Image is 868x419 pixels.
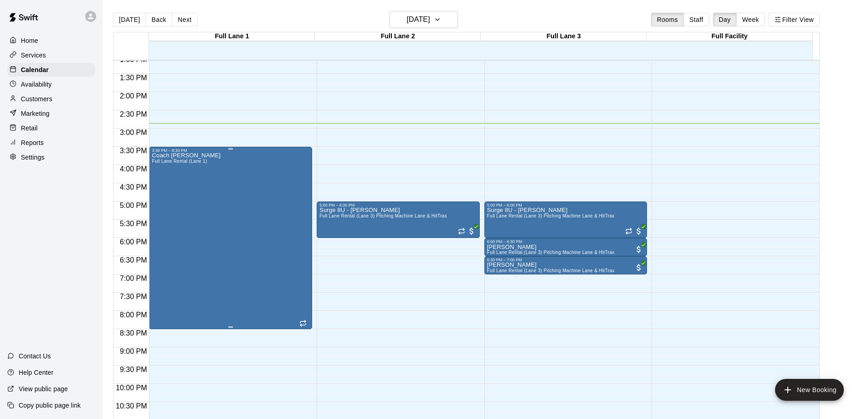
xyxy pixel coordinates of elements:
div: Full Facility [647,32,812,41]
span: 5:30 PM [118,220,149,228]
a: Reports [7,136,95,150]
span: Full Lane Rental (Lane 3) Pitching Machine Lane & HitTrax [319,213,447,218]
span: Recurring event [458,228,465,235]
p: View public page [19,384,68,393]
span: 2:00 PM [118,92,149,100]
div: 6:30 PM – 7:00 PM: Keegan Killebrew [484,256,647,274]
span: 6:00 PM [118,238,149,246]
span: Recurring event [299,320,307,327]
div: 5:00 PM – 6:00 PM [487,203,645,207]
button: add [775,379,844,401]
span: 8:00 PM [118,311,149,319]
div: Full Lane 2 [315,32,481,41]
div: 3:30 PM – 8:30 PM: Coach Wes [149,147,312,329]
div: 3:30 PM – 8:30 PM [152,148,309,153]
div: 6:30 PM – 7:00 PM [487,258,645,262]
button: [DATE] [113,13,146,26]
button: Back [145,13,172,26]
span: Full Lane Rental (Lane 1) [152,159,207,164]
span: 4:00 PM [118,165,149,173]
button: Week [736,13,765,26]
a: Marketing [7,107,95,120]
div: 6:00 PM – 6:30 PM: Keegan Killebrew [484,238,647,256]
span: Recurring event [625,228,632,235]
span: All customers have paid [634,245,643,254]
button: Day [713,13,737,26]
a: Customers [7,92,95,106]
span: 10:30 PM [113,402,149,410]
p: Customers [21,94,52,103]
a: Settings [7,150,95,164]
span: 5:00 PM [118,202,149,209]
span: 10:00 PM [113,384,149,392]
button: [DATE] [390,11,458,28]
span: 9:30 PM [118,366,149,373]
p: Retail [21,124,38,133]
span: 3:00 PM [118,129,149,136]
span: Full Lane Rental (Lane 3) Pitching Machine Lane & HitTrax [487,268,615,273]
span: 3:30 PM [118,147,149,155]
p: Settings [21,153,45,162]
span: Full Lane Rental (Lane 3) Pitching Machine Lane & HitTrax [487,213,615,218]
div: 5:00 PM – 6:00 PM: Surge 8U - Saunders [317,202,480,238]
span: 8:30 PM [118,329,149,337]
span: 1:30 PM [118,74,149,82]
p: Contact Us [19,352,51,361]
button: Next [172,13,197,26]
div: Full Lane 1 [149,32,315,41]
a: Calendar [7,63,95,77]
span: 6:30 PM [118,256,149,264]
span: 9:00 PM [118,347,149,355]
button: Filter View [769,13,820,26]
div: 5:00 PM – 6:00 PM [319,203,477,207]
a: Services [7,48,95,62]
div: Full Lane 3 [481,32,647,41]
p: Home [21,36,38,45]
a: Retail [7,121,95,135]
span: All customers have paid [634,263,643,272]
p: Availability [21,80,52,89]
a: Availability [7,78,95,91]
span: 7:00 PM [118,274,149,282]
span: Full Lane Rental (Lane 3) Pitching Machine Lane & HitTrax [487,250,615,255]
p: Marketing [21,109,50,118]
p: Calendar [21,65,49,74]
span: 7:30 PM [118,293,149,300]
h6: [DATE] [407,13,430,26]
p: Help Center [19,368,53,377]
a: Home [7,34,95,47]
button: Staff [683,13,709,26]
span: 2:30 PM [118,110,149,118]
p: Copy public page link [19,401,81,410]
p: Services [21,51,46,60]
span: 4:30 PM [118,183,149,191]
span: All customers have paid [467,227,476,236]
button: Rooms [651,13,684,26]
div: 6:00 PM – 6:30 PM [487,239,645,244]
p: Reports [21,138,44,147]
div: 5:00 PM – 6:00 PM: Surge 8U - Saunders [484,202,647,238]
span: All customers have paid [634,227,643,236]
